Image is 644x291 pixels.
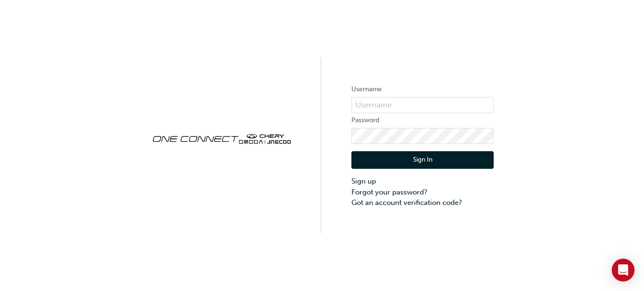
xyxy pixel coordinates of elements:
[351,197,494,208] a: Got an account verification code?
[351,176,494,187] a: Sign up
[351,115,494,126] label: Password
[351,84,494,95] label: Username
[351,187,494,198] a: Forgot your password?
[612,259,635,281] div: Open Intercom Messenger
[351,151,494,169] button: Sign In
[150,126,293,150] img: oneconnect
[351,97,494,113] input: Username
